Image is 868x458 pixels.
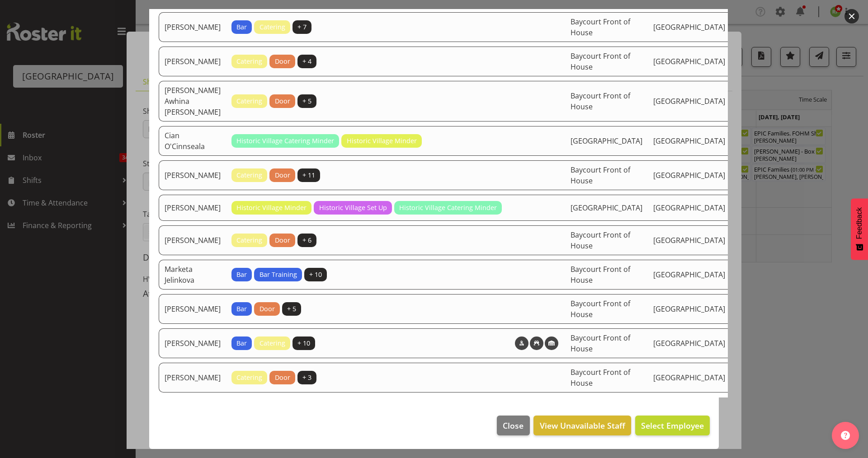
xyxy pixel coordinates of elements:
span: Bar [236,304,247,314]
span: + 11 [302,170,315,180]
button: View Unavailable Staff [533,416,631,435]
span: [GEOGRAPHIC_DATA] [653,338,725,348]
td: [PERSON_NAME] [159,225,226,255]
td: [PERSON_NAME] [159,195,226,221]
td: Marketa Jelinkova [159,260,226,290]
span: Bar [236,22,247,32]
span: Catering [236,373,262,383]
td: [PERSON_NAME] [159,160,226,190]
span: Catering [236,235,262,245]
span: Catering [236,56,262,66]
span: [GEOGRAPHIC_DATA] [653,56,725,66]
span: Historic Village Catering Minder [399,203,497,213]
span: Baycourt Front of House [571,51,630,72]
td: [PERSON_NAME] Awhina [PERSON_NAME] [159,81,226,122]
td: Cian O'Cinnseala [159,126,226,156]
span: [GEOGRAPHIC_DATA] [653,373,725,383]
span: + 5 [302,96,311,106]
span: + 5 [287,304,296,314]
span: Door [275,56,290,66]
button: Select Employee [635,416,710,435]
span: [GEOGRAPHIC_DATA] [653,96,725,106]
span: Feedback [855,207,863,239]
span: Baycourt Front of House [571,91,630,112]
span: [GEOGRAPHIC_DATA] [571,136,642,146]
span: Baycourt Front of House [571,264,630,285]
span: Baycourt Front of House [571,299,630,319]
span: Baycourt Front of House [571,333,630,354]
span: [GEOGRAPHIC_DATA] [571,203,642,213]
span: Historic Village Set Up [319,203,387,213]
span: [GEOGRAPHIC_DATA] [653,235,725,245]
span: [GEOGRAPHIC_DATA] [653,203,725,213]
span: [GEOGRAPHIC_DATA] [653,136,725,146]
img: help-xxl-2.png [841,431,850,440]
span: Select Employee [641,420,704,431]
span: Bar [236,270,247,280]
span: Baycourt Front of House [571,367,630,388]
span: Door [259,304,275,314]
span: Historic Village Minder [236,203,307,213]
span: Historic Village Minder [347,136,417,146]
td: [PERSON_NAME] [159,294,226,324]
td: [PERSON_NAME] [159,363,226,393]
span: Catering [259,22,285,32]
span: Door [275,373,290,383]
span: [GEOGRAPHIC_DATA] [653,170,725,180]
span: Baycourt Front of House [571,230,630,251]
span: Catering [236,96,262,106]
span: + 10 [309,270,322,280]
td: [PERSON_NAME] [159,328,226,358]
span: Door [275,235,290,245]
span: Bar [236,338,247,348]
span: + 6 [302,235,311,245]
span: Door [275,170,290,180]
span: Baycourt Front of House [571,17,630,37]
span: Historic Village Catering Minder [236,136,334,146]
button: Feedback - Show survey [851,198,868,260]
span: View Unavailable Staff [540,420,625,431]
span: [GEOGRAPHIC_DATA] [653,270,725,280]
span: Catering [259,338,285,348]
span: Catering [236,170,262,180]
span: + 3 [302,373,311,383]
td: [PERSON_NAME] [159,12,226,42]
span: Door [275,96,290,106]
span: [GEOGRAPHIC_DATA] [653,22,725,32]
span: Bar Training [259,270,297,280]
span: Close [503,420,524,431]
span: [GEOGRAPHIC_DATA] [653,304,725,314]
span: + 10 [297,338,310,348]
td: [PERSON_NAME] [159,47,226,76]
span: + 7 [297,22,307,32]
span: + 4 [302,56,311,66]
span: Baycourt Front of House [571,165,630,186]
button: Close [497,416,529,435]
